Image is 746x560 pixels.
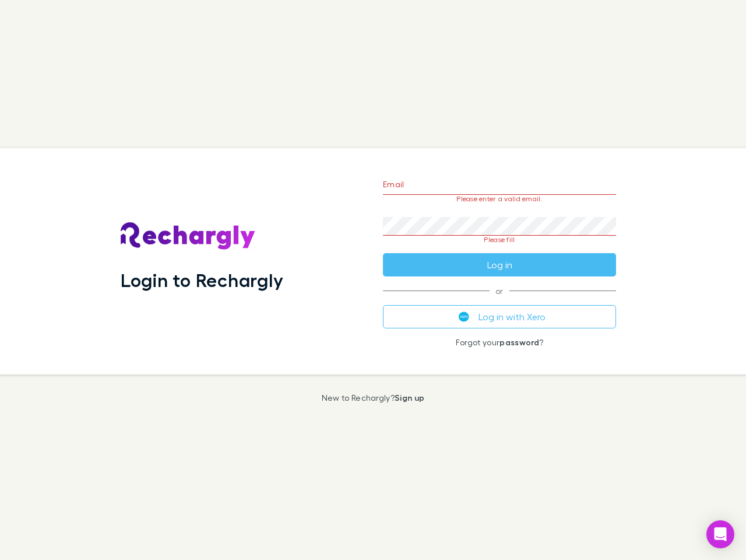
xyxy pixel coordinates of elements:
h1: Login to Rechargly [121,269,283,291]
button: Log in with Xero [383,305,616,328]
img: Xero's logo [459,311,469,322]
p: New to Rechargly? [322,393,425,402]
span: or [383,290,616,291]
img: Rechargly's Logo [121,222,256,250]
div: Open Intercom Messenger [706,520,734,548]
p: Please fill [383,236,616,244]
p: Forgot your ? [383,338,616,347]
p: Please enter a valid email. [383,195,616,203]
a: password [499,337,539,347]
a: Sign up [395,393,424,402]
button: Log in [383,253,616,276]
